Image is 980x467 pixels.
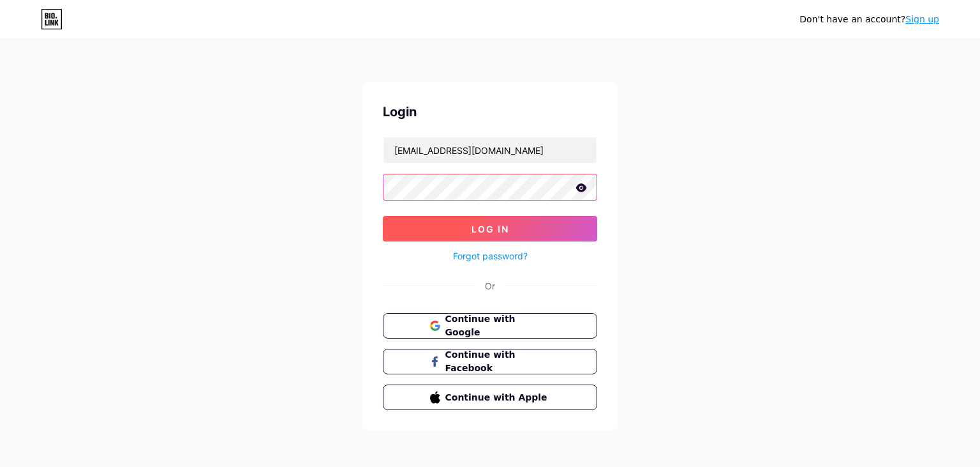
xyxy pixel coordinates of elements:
div: Login [383,102,597,121]
a: Forgot password? [453,249,528,263]
button: Log In [383,216,597,241]
div: Don't have an account? [799,13,939,26]
span: Continue with Apple [445,391,551,404]
span: Log In [471,224,509,234]
button: Continue with Facebook [383,349,597,374]
input: Username [383,137,597,163]
a: Sign up [905,14,939,24]
button: Continue with Google [383,313,597,339]
button: Continue with Apple [383,385,597,410]
span: Continue with Google [445,312,551,339]
span: Continue with Facebook [445,348,551,375]
div: Or [485,279,495,293]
